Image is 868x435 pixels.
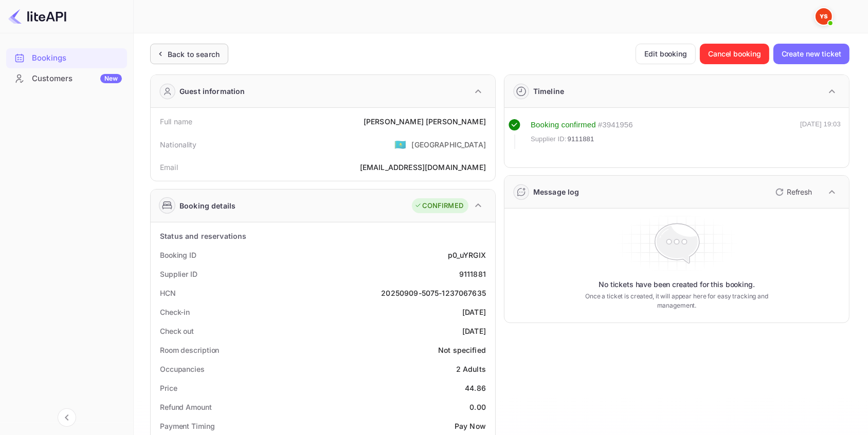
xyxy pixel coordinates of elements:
[160,288,176,298] div: HCN
[462,326,486,336] div: [DATE]
[160,307,190,317] div: Check-in
[438,345,486,355] div: Not specified
[6,69,127,88] a: CustomersNew
[800,119,841,149] div: [DATE] 19:03
[636,44,696,64] button: Edit booking
[160,269,197,279] div: Supplier ID
[769,184,816,200] button: Refresh
[364,116,486,127] div: [PERSON_NAME] [PERSON_NAME]
[160,364,205,374] div: Occupancies
[411,139,486,150] div: [GEOGRAPHIC_DATA]
[787,186,812,197] p: Refresh
[168,49,220,60] div: Back to search
[100,74,122,83] div: New
[160,345,219,355] div: Room description
[32,52,122,64] div: Bookings
[531,119,596,131] div: Booking confirmed
[381,288,486,298] div: 20250909-5075-1237067635
[448,250,486,260] div: p0_uYRGIX
[160,326,194,336] div: Check out
[455,421,486,431] div: Pay Now
[8,8,66,25] img: LiteAPI logo
[598,119,633,131] div: # 3941956
[160,162,178,173] div: Email
[394,135,406,154] span: United States
[599,279,755,290] p: No tickets have been created for this booking.
[459,269,486,279] div: 9111881
[469,402,486,412] div: 0.00
[531,134,567,144] span: Supplier ID:
[456,364,486,374] div: 2 Adults
[816,8,832,25] img: Yandex Support
[533,186,580,197] div: Message log
[700,44,769,64] button: Cancel booking
[160,421,215,431] div: Payment Timing
[179,86,245,97] div: Guest information
[160,383,177,393] div: Price
[160,250,196,260] div: Booking ID
[773,44,849,64] button: Create new ticket
[568,134,594,144] span: 9111881
[160,139,197,150] div: Nationality
[160,231,246,241] div: Status and reservations
[414,201,463,211] div: CONFIRMED
[160,116,192,127] div: Full name
[32,73,122,85] div: Customers
[179,200,236,211] div: Booking details
[462,307,486,317] div: [DATE]
[360,162,486,173] div: [EMAIL_ADDRESS][DOMAIN_NAME]
[533,86,564,97] div: Timeline
[160,402,212,412] div: Refund Amount
[584,292,769,310] p: Once a ticket is created, it will appear here for easy tracking and management.
[6,48,127,68] div: Bookings
[6,48,127,67] a: Bookings
[6,69,127,89] div: CustomersNew
[58,408,76,427] button: Collapse navigation
[465,383,486,393] div: 44.86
